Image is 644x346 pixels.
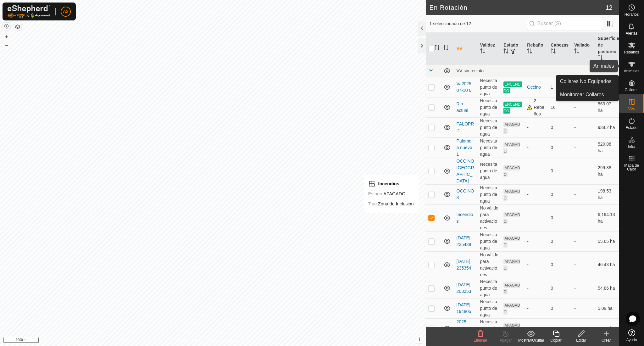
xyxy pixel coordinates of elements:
a: PALOPRI1 [457,121,474,133]
div: Copiar [543,338,569,343]
td: - [572,231,595,251]
div: - [527,261,546,268]
td: 6,194.13 ha [595,204,619,231]
span: APAGADO [503,303,520,315]
a: Va2025-07-10 0 [457,81,473,93]
td: - [572,158,595,184]
td: Necesita punto de agua [478,117,501,137]
th: Estado [501,33,525,65]
div: 2 Rebaños [527,98,546,117]
span: ENCENDIDO [503,81,521,93]
span: APAGADO [503,122,520,134]
button: Capas del Mapa [14,23,21,31]
label: Estado: [368,191,384,196]
td: 0 [548,158,572,184]
button: + [3,33,10,41]
a: [DATE] 203253 [457,282,471,294]
span: Horarios [625,13,639,16]
td: Necesita punto de agua [478,158,501,184]
div: - [527,305,546,312]
span: APAGADO [503,323,520,335]
span: Mapa de Calor [621,164,642,171]
div: - [527,124,546,131]
a: Ayuda [619,327,644,344]
div: - [527,215,546,221]
a: [DATE] 235354 [457,259,471,271]
td: 0 [548,251,572,278]
td: 0 [548,278,572,298]
div: Crear [594,338,619,343]
div: - [527,191,546,198]
span: Estado [626,126,637,130]
a: Collares No Equipados [556,75,619,88]
td: 46.43 ha [595,251,619,278]
th: Validez [478,33,501,65]
th: Vallado [572,33,595,65]
div: Occino [527,84,546,91]
td: No válido para activaciones [478,251,501,278]
div: Mostrar/Ocultar [518,338,543,343]
td: Necesita punto de agua [478,298,501,318]
span: Animales [624,69,639,73]
td: - [572,318,595,338]
span: Ayuda [626,338,637,342]
td: Necesita punto de agua [478,137,501,158]
td: Necesita punto de agua [478,184,501,204]
button: i [416,336,423,343]
span: APAGADO [503,165,520,177]
div: - [527,238,546,245]
p-sorticon: Activar para ordenar [551,49,556,54]
div: APAGADO [368,190,414,198]
td: - [572,298,595,318]
td: 0 [548,117,572,137]
p-sorticon: Activar para ordenar [480,49,485,54]
a: Contáctenos [224,338,245,343]
span: i [419,337,420,342]
td: - [572,278,595,298]
td: 0 [548,137,572,158]
p-sorticon: Activar para ordenar [527,49,532,54]
button: Restablecer Mapa [3,23,10,30]
td: - [572,137,595,158]
li: Monitorear Collares [556,88,619,101]
td: 16 [548,97,572,117]
td: Necesita punto de agua [478,97,501,117]
td: 30.78 ha [595,318,619,338]
div: - [527,285,546,292]
td: 0 [548,231,572,251]
div: VV sin recinto [457,68,616,73]
span: APAGADO [503,212,520,224]
td: - [572,251,595,278]
div: - [527,168,546,174]
p-sorticon: Activar para ordenar [443,46,448,51]
td: - [572,184,595,204]
span: APAGADO [503,236,520,248]
td: 299.38 ha [595,158,619,184]
td: Necesita punto de agua [478,77,501,97]
p-sorticon: Activar para ordenar [503,49,508,54]
a: Rio actual [457,101,468,113]
input: Buscar (S) [527,17,603,30]
span: APAGADO [503,189,520,201]
h2: En Rotación [430,4,606,11]
span: APAGADO [503,259,520,271]
a: Política de Privacidad [180,338,216,343]
a: 2025 vaca fuera [457,319,467,338]
span: ENCENDIDO [503,102,521,114]
span: Eliminar [474,338,487,343]
a: Palomera nuevo 1 [457,138,473,157]
p-sorticon: Activar para ordenar [574,49,579,54]
td: 0 [548,298,572,318]
span: Collares No Equipados [560,78,612,85]
td: Necesita punto de agua [478,231,501,251]
div: Zona de Inclusión [368,200,414,208]
td: Necesita punto de agua [478,318,501,338]
span: 1 seleccionado de 12 [430,20,527,27]
label: Tipo: [368,201,378,206]
th: VV [454,33,478,65]
td: 0 [548,318,572,338]
td: 0 [548,204,572,231]
span: A2 [63,8,68,15]
a: Incendios [457,212,473,224]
